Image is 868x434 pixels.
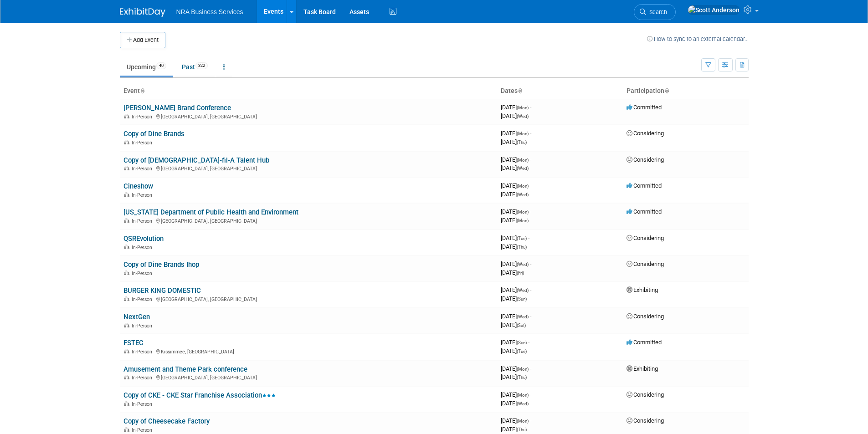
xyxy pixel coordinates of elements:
span: - [530,208,531,215]
span: Considering [627,156,664,163]
img: In-Person Event [124,245,129,249]
span: (Wed) [517,114,529,119]
span: In-Person [132,166,155,172]
span: Committed [627,104,662,111]
img: In-Person Event [124,427,129,432]
span: - [530,417,531,424]
span: (Sun) [517,340,527,345]
span: (Thu) [517,427,527,432]
span: [DATE] [501,339,529,346]
span: (Mon) [517,184,529,189]
th: Dates [497,83,623,99]
span: (Mon) [517,393,529,398]
span: - [528,339,529,346]
span: (Mon) [517,105,529,110]
span: In-Person [132,192,155,198]
span: Committed [627,182,662,189]
button: Add Event [120,32,165,48]
span: (Wed) [517,166,529,171]
div: [GEOGRAPHIC_DATA], [GEOGRAPHIC_DATA] [123,112,493,120]
a: Copy of Dine Brands Ihop [123,260,199,269]
a: How to sync to an external calendar... [647,36,749,42]
span: Exhibiting [627,365,658,372]
span: [DATE] [501,130,531,137]
span: (Thu) [517,140,527,145]
img: In-Person Event [124,349,129,353]
a: [PERSON_NAME] Brand Conference [123,104,231,112]
span: [DATE] [501,373,527,380]
img: In-Person Event [124,166,129,170]
div: [GEOGRAPHIC_DATA], [GEOGRAPHIC_DATA] [123,217,493,224]
span: (Wed) [517,314,529,319]
span: [DATE] [501,400,529,407]
span: [DATE] [501,182,531,189]
span: (Wed) [517,401,529,406]
span: - [530,130,531,137]
span: (Mon) [517,419,529,424]
span: Committed [627,208,662,215]
span: [DATE] [501,217,529,224]
span: [DATE] [501,391,531,398]
th: Participation [623,83,749,99]
span: (Wed) [517,192,529,197]
img: In-Person Event [124,140,129,144]
div: Kissimmee, [GEOGRAPHIC_DATA] [123,347,493,355]
a: Sort by Start Date [518,87,522,94]
span: (Mon) [517,367,529,372]
img: In-Person Event [124,114,129,118]
span: In-Person [132,375,155,381]
span: Considering [627,391,664,398]
span: - [530,104,531,111]
img: In-Person Event [124,375,129,379]
span: - [530,313,531,320]
a: Past322 [175,58,215,76]
span: [DATE] [501,112,529,119]
span: - [530,365,531,372]
span: Considering [627,235,664,241]
img: In-Person Event [124,323,129,327]
span: Considering [627,313,664,320]
span: [DATE] [501,313,531,320]
span: NRA Business Services [176,8,243,15]
img: In-Person Event [124,271,129,275]
a: Search [634,4,676,20]
span: [DATE] [501,208,531,215]
span: [DATE] [501,286,531,293]
span: [DATE] [501,426,527,433]
span: (Tue) [517,349,527,354]
span: (Mon) [517,131,529,136]
span: (Mon) [517,209,529,214]
div: [GEOGRAPHIC_DATA], [GEOGRAPHIC_DATA] [123,373,493,381]
span: (Sat) [517,323,526,328]
span: In-Person [132,140,155,146]
a: BURGER KING DOMESTIC [123,286,201,295]
span: [DATE] [501,235,529,241]
span: [DATE] [501,260,531,267]
a: Copy of [DEMOGRAPHIC_DATA]-fil-A Talent Hub [123,156,269,164]
th: Event [120,83,497,99]
span: - [530,156,531,163]
span: In-Person [132,218,155,224]
img: In-Person Event [124,192,129,197]
span: In-Person [132,271,155,276]
a: QSREvolution [123,235,164,243]
span: (Mon) [517,218,529,223]
span: Exhibiting [627,286,658,293]
span: - [530,286,531,293]
span: In-Person [132,245,155,250]
span: (Thu) [517,375,527,380]
span: (Mon) [517,158,529,163]
a: Sort by Event Name [140,87,144,94]
span: [DATE] [501,322,526,328]
a: FSTEC [123,339,144,347]
span: [DATE] [501,295,527,302]
div: [GEOGRAPHIC_DATA], [GEOGRAPHIC_DATA] [123,295,493,302]
span: 322 [195,62,208,69]
span: [DATE] [501,164,529,171]
span: [DATE] [501,104,531,111]
span: Considering [627,417,664,424]
span: - [530,182,531,189]
span: [DATE] [501,191,529,198]
span: (Tue) [517,236,527,241]
div: [GEOGRAPHIC_DATA], [GEOGRAPHIC_DATA] [123,164,493,172]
